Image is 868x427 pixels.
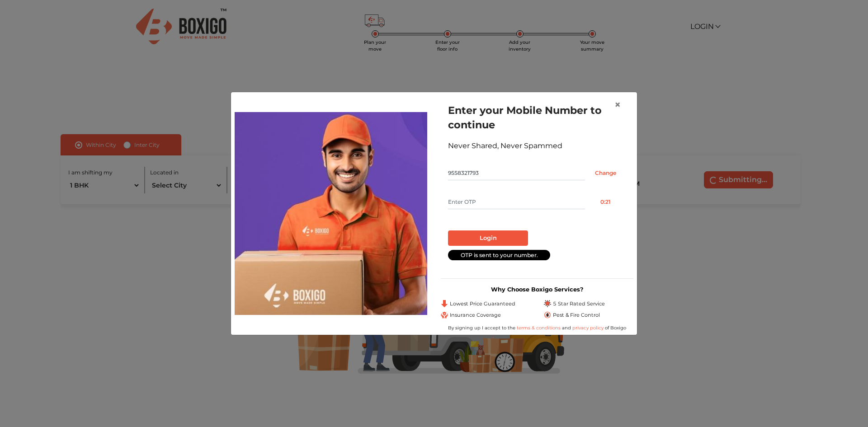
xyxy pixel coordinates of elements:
img: relocation-img [235,112,427,314]
h1: Enter your Mobile Number to continue [448,103,626,132]
h3: Why Choose Boxigo Services? [441,286,633,293]
button: Login [448,230,528,246]
span: Insurance Coverage [450,311,501,319]
input: Mobile No [448,166,585,180]
button: 0:21 [585,195,626,209]
span: × [614,98,621,111]
input: Change [585,166,626,180]
div: Never Shared, Never Spammed [448,141,626,151]
span: 5 Star Rated Service [553,300,605,308]
div: By signing up I accept to the and of Boxigo [441,324,633,331]
a: terms & conditions [517,325,562,331]
div: OTP is sent to your number. [448,250,550,260]
button: Close [607,92,628,117]
span: Pest & Fire Control [553,311,600,319]
span: Lowest Price Guaranteed [450,300,515,308]
input: Enter OTP [448,195,585,209]
a: privacy policy [571,325,605,331]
